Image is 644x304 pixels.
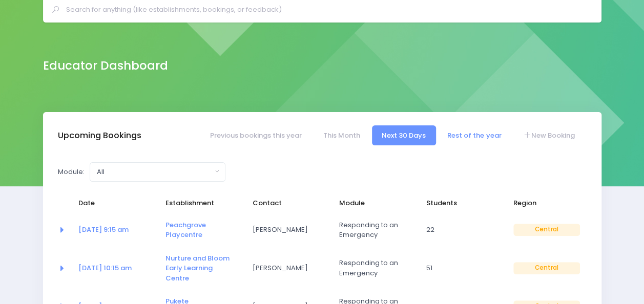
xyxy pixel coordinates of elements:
[58,131,141,141] h3: Upcoming Bookings
[513,224,580,236] span: Central
[97,167,212,177] div: All
[245,247,333,290] td: Lina Kim
[513,125,585,145] a: New Booking
[426,225,493,235] span: 22
[507,213,587,247] td: Central
[66,2,587,17] input: Search for anything (like establishments, bookings, or feedback)
[159,247,246,290] td: <a href="https://app.stjis.org.nz/establishments/208746" class="font-weight-bold">Nurture and Blo...
[90,162,225,182] button: All
[43,59,168,73] h2: Educator Dashboard
[78,263,132,273] a: [DATE] 10:15 am
[252,198,319,208] span: Contact
[426,198,493,208] span: Students
[252,263,319,273] span: [PERSON_NAME]
[333,213,420,247] td: Responding to an Emergency
[507,247,587,290] td: Central
[339,220,406,240] span: Responding to an Emergency
[313,125,370,145] a: This Month
[165,220,206,240] a: Peachgrove Playcentre
[159,213,246,247] td: <a href="https://app.stjis.org.nz/establishments/204584" class="font-weight-bold">Peachgrove Play...
[420,213,507,247] td: 22
[78,198,145,208] span: Date
[426,263,493,273] span: 51
[165,198,232,208] span: Establishment
[78,225,129,234] a: [DATE] 9:15 am
[339,198,406,208] span: Module
[72,213,159,247] td: <a href="https://app.stjis.org.nz/bookings/523867" class="font-weight-bold">01 Sep at 9:15 am</a>
[372,125,436,145] a: Next 30 Days
[513,262,580,274] span: Central
[58,167,85,177] label: Module:
[200,125,311,145] a: Previous bookings this year
[245,213,333,247] td: Raelene Gaffaney
[72,247,159,290] td: <a href="https://app.stjis.org.nz/bookings/523841" class="font-weight-bold">01 Sep at 10:15 am</a>
[252,225,319,235] span: [PERSON_NAME]
[165,253,230,283] a: Nurture and Bloom Early Learning Centre
[333,247,420,290] td: Responding to an Emergency
[513,198,580,208] span: Region
[339,258,406,278] span: Responding to an Emergency
[438,125,511,145] a: Rest of the year
[420,247,507,290] td: 51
